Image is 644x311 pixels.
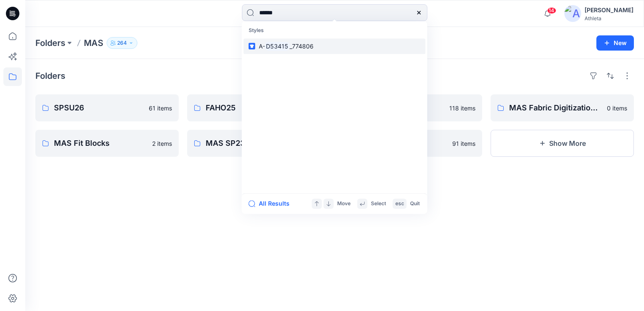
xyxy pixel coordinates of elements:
p: 118 items [449,104,475,113]
p: Quit [410,199,420,208]
span: _774806 [290,43,314,50]
p: 2 items [152,139,172,148]
span: A- [259,43,265,50]
p: 61 items [149,104,172,113]
span: 14 [547,7,556,14]
button: All Results [249,198,295,209]
p: SPSU26 [54,102,144,114]
p: FAHO25 [206,102,292,114]
a: MAS Fit Blocks2 items [35,130,179,157]
a: FAHO25125 items [187,94,330,121]
div: Athleta [585,15,633,21]
h4: Folders [35,71,65,81]
a: Folders [35,37,65,49]
mark: D53415 [265,41,290,51]
a: SPSU2661 items [35,94,179,121]
button: Show More [491,130,634,157]
img: avatar [564,5,581,22]
a: MAS Fabric Digitization Accreditation0 items [491,94,634,121]
p: Move [337,199,351,208]
p: 91 items [452,139,475,148]
a: MAS SP2358 items [187,130,330,157]
p: 264 [117,38,127,48]
button: 264 [107,37,137,49]
button: New [596,35,634,51]
p: MAS Fabric Digitization Accreditation [509,102,602,114]
p: MAS [84,37,103,49]
p: Select [371,199,386,208]
p: esc [395,199,404,208]
div: [PERSON_NAME] [585,5,633,15]
p: 0 items [607,104,627,113]
a: A-D53415_774806 [244,38,426,54]
p: MAS SP23 [206,137,295,149]
p: Styles [244,23,426,38]
p: MAS Fit Blocks [54,137,147,149]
